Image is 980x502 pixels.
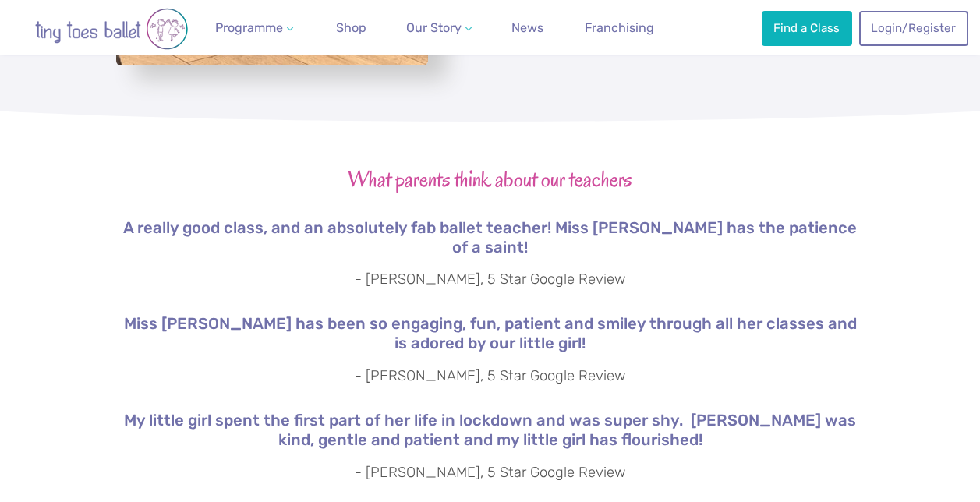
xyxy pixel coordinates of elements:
img: tiny toes ballet [18,8,205,50]
h6: My little girl spent the first part of her life in lockdown and was super shy. [PERSON_NAME] was ... [116,411,865,451]
a: Find a Class [762,11,852,45]
span: News [511,20,543,35]
a: Login/Register [859,11,968,45]
p: - [PERSON_NAME], 5 Star Google Review [116,462,865,484]
a: Programme [209,12,299,44]
a: Our Story [400,12,478,44]
h6: Miss [PERSON_NAME] has been so engaging, fun, patient and smiley through all her classes and is a... [116,314,865,354]
p: - [PERSON_NAME], 5 Star Google Review [116,366,865,387]
p: - [PERSON_NAME], 5 Star Google Review [116,269,865,291]
span: Franchising [585,20,654,35]
a: Shop [330,12,373,44]
h6: A really good class, and an absolutely fab ballet teacher! Miss [PERSON_NAME] has the patience of... [116,218,865,258]
span: Our Story [406,20,462,35]
span: Shop [336,20,366,35]
span: Programme [215,20,283,35]
a: News [505,12,550,44]
h3: What parents think about our teachers [116,165,865,194]
a: Franchising [578,12,660,44]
